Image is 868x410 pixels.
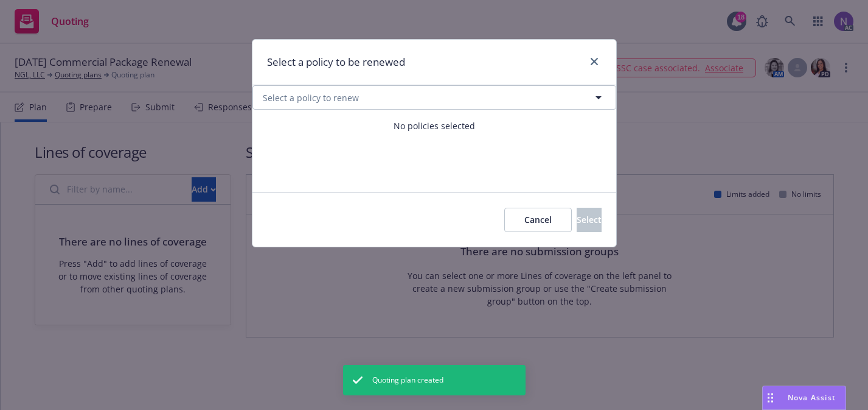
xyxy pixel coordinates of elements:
button: Select a policy to renew [252,85,616,110]
div: No policies selected [252,110,616,142]
span: Select [577,214,602,225]
div: Drag to move [763,386,778,409]
span: Quoting plan created [372,375,443,386]
h1: Select a policy to be renewed [267,54,405,70]
span: Cancel [524,214,552,225]
span: Select a policy to renew [263,91,359,104]
button: Nova Assist [762,386,846,410]
span: Nova Assist [788,392,836,403]
a: close [587,54,602,69]
button: Cancel [504,208,572,232]
button: Select [577,208,602,232]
